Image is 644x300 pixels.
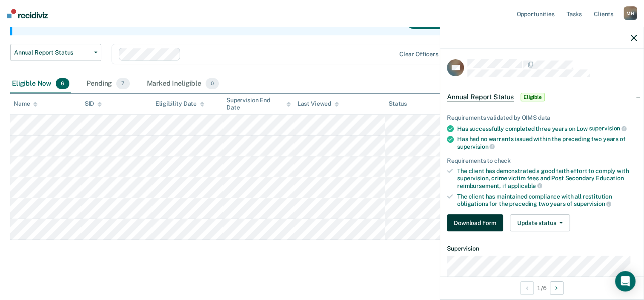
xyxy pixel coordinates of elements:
[7,9,48,18] img: Recidiviz
[14,49,91,56] span: Annual Report Status
[624,6,637,20] div: M H
[155,100,204,107] div: Eligibility Date
[447,114,637,121] div: Requirements validated by OIMS data
[447,157,637,164] div: Requirements to check
[85,75,131,93] div: Pending
[447,245,637,252] dt: Supervision
[56,78,69,89] span: 6
[457,167,637,189] div: The client has demonstrated a good faith effort to comply with supervision, crime victim fees and...
[457,143,495,150] span: supervision
[399,51,438,58] div: Clear officers
[521,93,545,101] span: Eligible
[589,125,627,132] span: supervision
[615,271,635,291] div: Open Intercom Messenger
[116,78,129,89] span: 7
[574,200,611,207] span: supervision
[457,193,637,208] div: The client has maintained compliance with all restitution obligations for the preceding two years of
[440,84,644,111] div: Annual Report StatusEligible
[14,100,37,107] div: Name
[447,93,514,101] span: Annual Report Status
[10,75,71,93] div: Eligible Now
[457,136,637,150] div: Has had no warrants issued within the preceding two years of
[457,125,637,133] div: Has successfully completed three years on Low
[440,277,644,299] div: 1 / 6
[298,100,339,107] div: Last Viewed
[447,214,503,231] button: Download Form
[389,100,407,107] div: Status
[510,214,570,231] button: Update status
[508,182,542,189] span: applicable
[206,78,219,89] span: 0
[226,97,291,111] div: Supervision End Date
[145,75,221,93] div: Marked Ineligible
[447,214,507,231] a: Navigate to form link
[520,281,534,295] button: Previous Opportunity
[550,281,564,295] button: Next Opportunity
[85,100,102,107] div: SID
